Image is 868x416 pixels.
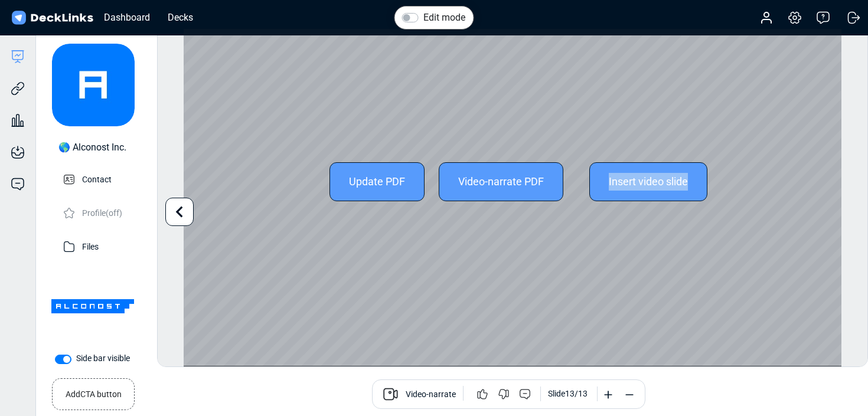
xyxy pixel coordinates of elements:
label: Edit mode [423,11,465,25]
img: Company Banner [51,265,134,348]
div: Update PDF [329,162,425,201]
div: Video-narrate PDF [439,162,563,201]
div: Decks [162,10,199,25]
p: Files [82,238,99,253]
img: DeckLinks [9,9,95,27]
div: Slide 13 / 13 [548,388,588,400]
div: Insert video slide [589,162,707,201]
label: Side bar visible [76,352,130,365]
div: 🌎 Alconost Inc. [58,140,126,155]
p: Contact [82,171,112,186]
div: Dashboard [98,10,156,25]
span: Video-narrate [406,388,456,402]
p: Profile (off) [82,205,122,220]
img: avatar [52,44,135,126]
small: Add CTA button [66,384,122,401]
